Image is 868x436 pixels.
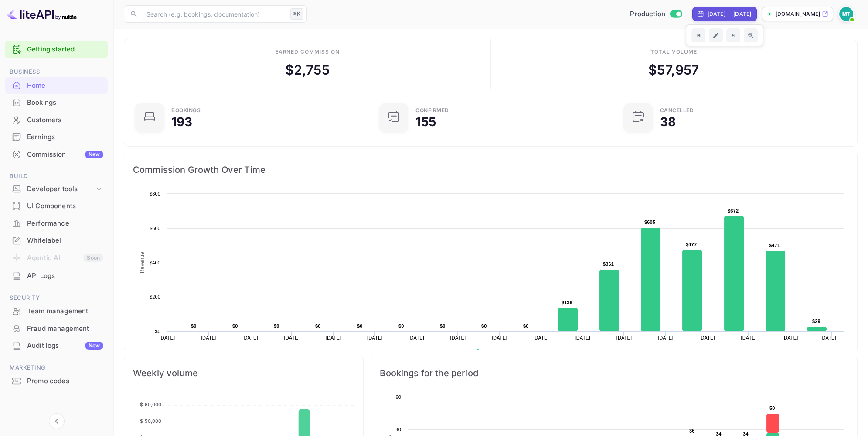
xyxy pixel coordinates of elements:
text: $0 [315,323,321,329]
div: Total volume [650,48,697,56]
text: [DATE] [575,335,590,340]
div: Customers [5,112,108,129]
text: [DATE] [367,335,383,340]
div: 155 [415,116,436,128]
a: CommissionNew [5,146,108,162]
input: Search (e.g. bookings, documentation) [141,5,287,23]
div: Switch to Sandbox mode [626,9,685,19]
div: Whitelabel [27,236,103,246]
text: $0 [191,323,197,329]
div: Promo codes [27,376,103,386]
span: Weekly volume [133,366,354,380]
a: Earnings [5,129,108,145]
a: Getting started [27,45,103,55]
a: API Logs [5,268,108,284]
tspan: $ 50,000 [140,418,161,424]
div: Home [27,81,103,91]
button: Zoom out time range [744,28,758,42]
text: $471 [769,243,780,248]
div: API Logs [5,268,108,285]
text: $361 [603,261,614,267]
div: Whitelabel [5,232,108,249]
text: [DATE] [408,335,424,340]
a: Home [5,77,108,93]
span: Marketing [5,363,108,373]
text: $0 [523,323,529,329]
text: $0 [232,323,238,329]
text: [DATE] [741,335,756,340]
text: $477 [686,242,697,247]
text: $0 [274,323,279,329]
div: UI Components [27,201,103,211]
text: $800 [150,191,160,196]
text: $605 [644,220,655,225]
div: Earned commission [275,48,340,56]
text: $600 [150,226,160,231]
div: Audit logsNew [5,337,108,354]
div: Earnings [5,129,108,146]
text: [DATE] [201,335,217,340]
div: Fraud management [27,324,103,334]
div: API Logs [27,271,103,281]
div: Bookings [27,98,103,108]
a: Performance [5,215,108,231]
text: [DATE] [820,335,836,340]
text: [DATE] [492,335,507,340]
span: Bookings for the period [380,366,848,380]
text: $139 [562,300,572,305]
button: Go to next time period [726,28,740,42]
text: [DATE] [616,335,632,340]
div: Getting started [5,41,108,58]
a: Audit logsNew [5,337,108,354]
div: Developer tools [5,182,108,197]
text: $29 [812,319,820,324]
div: 193 [171,116,192,128]
text: 40 [396,427,402,432]
div: $ 57,957 [648,60,699,80]
button: Go to previous time period [691,28,705,42]
text: [DATE] [242,335,258,340]
div: $ 2,755 [285,60,330,80]
div: Confirmed [415,108,449,113]
p: [DOMAIN_NAME] [776,10,820,18]
div: UI Components [5,198,108,215]
img: Marcin Teodoru [839,7,853,21]
div: [DATE] — [DATE] [708,10,751,18]
text: $200 [150,294,160,299]
text: [DATE] [284,335,300,340]
text: [DATE] [533,335,549,340]
text: $0 [481,323,487,329]
a: Fraud management [5,320,108,336]
div: ⌘K [290,8,303,20]
div: Performance [5,215,108,232]
text: [DATE] [658,335,674,340]
text: [DATE] [783,335,798,340]
div: Promo codes [5,373,108,390]
div: New [85,342,103,350]
span: Production [630,9,665,19]
button: Edit date range [709,28,723,42]
text: Revenue [139,252,145,273]
text: $0 [357,323,363,329]
div: Developer tools [27,184,95,194]
a: Bookings [5,94,108,110]
div: Home [5,77,108,94]
a: Promo codes [5,373,108,389]
a: Whitelabel [5,232,108,248]
span: Build [5,172,108,181]
div: Customers [27,115,103,125]
text: [DATE] [450,335,466,340]
text: $672 [728,208,739,213]
text: Revenue [483,349,506,355]
span: Security [5,293,108,303]
text: 60 [396,395,402,400]
div: New [85,151,103,158]
div: Team management [27,306,103,316]
span: Business [5,67,108,77]
div: Audit logs [27,341,103,351]
div: Team management [5,303,108,320]
div: Commission [27,150,103,160]
text: [DATE] [160,335,175,340]
a: Team management [5,303,108,319]
div: Performance [27,219,103,229]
